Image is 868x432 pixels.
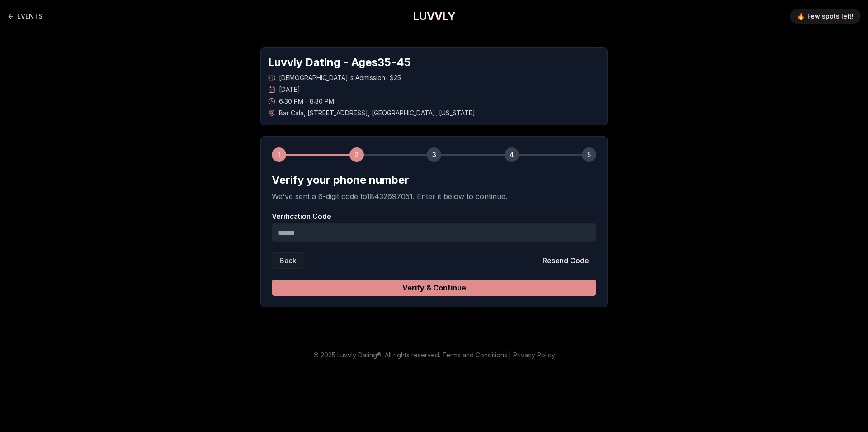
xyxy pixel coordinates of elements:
[7,7,42,25] a: Back to events
[505,147,519,162] div: 4
[272,213,596,220] label: Verification Code
[807,12,854,21] span: Few spots left!
[442,351,507,359] a: Terms and Conditions
[279,109,475,118] span: Bar Cala , [STREET_ADDRESS] , [GEOGRAPHIC_DATA] , [US_STATE]
[582,147,596,162] div: 5
[268,55,600,70] h1: Luvvly Dating - Ages 35 - 45
[427,147,441,162] div: 3
[279,73,401,82] span: [DEMOGRAPHIC_DATA]'s Admission - $25
[349,147,364,162] div: 2
[413,9,455,24] a: LUVVLY
[513,351,555,359] a: Privacy Policy
[272,280,596,296] button: Verify & Continue
[272,173,596,187] h2: Verify your phone number
[279,85,300,94] span: [DATE]
[797,12,805,21] span: 🔥
[509,351,511,359] span: |
[279,97,334,106] span: 6:30 PM - 8:30 PM
[535,252,596,269] button: Resend Code
[272,252,304,269] button: Back
[272,191,596,202] p: We've sent a 6-digit code to 18432697051 . Enter it below to continue.
[272,147,286,162] div: 1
